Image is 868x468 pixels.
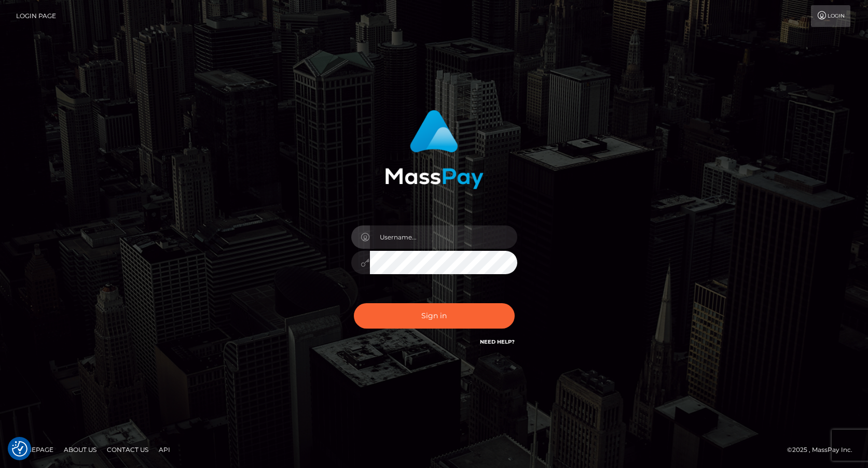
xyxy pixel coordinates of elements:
[370,225,517,249] input: Username...
[16,5,56,27] a: Login Page
[103,442,153,458] a: Contact Us
[155,442,174,458] a: API
[385,110,484,189] img: MassPay Login
[12,441,27,457] button: Consent Preferences
[11,442,58,458] a: Homepage
[12,441,27,457] img: Revisit consent button
[787,444,860,456] div: © 2025 , MassPay Inc.
[811,5,850,27] a: Login
[60,442,101,458] a: About Us
[354,303,515,329] button: Sign in
[480,338,515,345] a: Need Help?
